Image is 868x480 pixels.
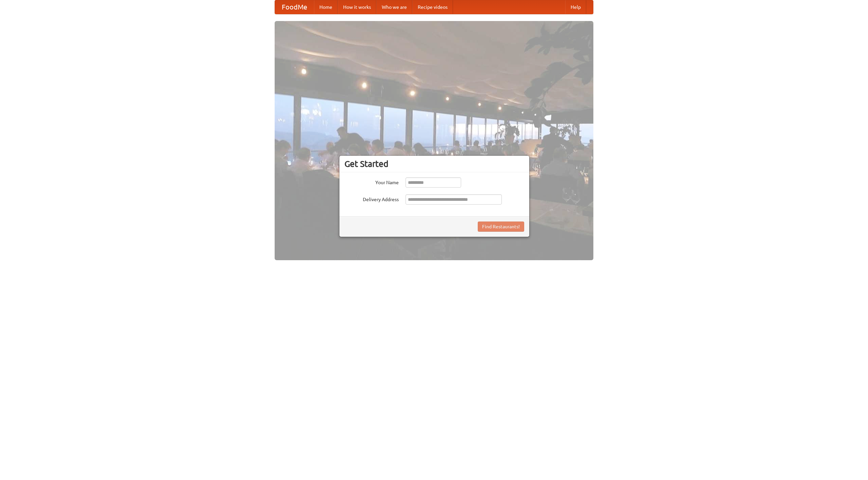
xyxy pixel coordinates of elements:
a: FoodMe [275,0,314,14]
a: Recipe videos [412,0,453,14]
a: Help [565,0,586,14]
a: How it works [338,0,376,14]
button: Find Restaurants! [478,222,524,232]
label: Delivery Address [344,194,399,203]
label: Your Name [344,177,399,186]
a: Home [314,0,338,14]
a: Who we are [376,0,412,14]
h3: Get Started [344,159,524,169]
